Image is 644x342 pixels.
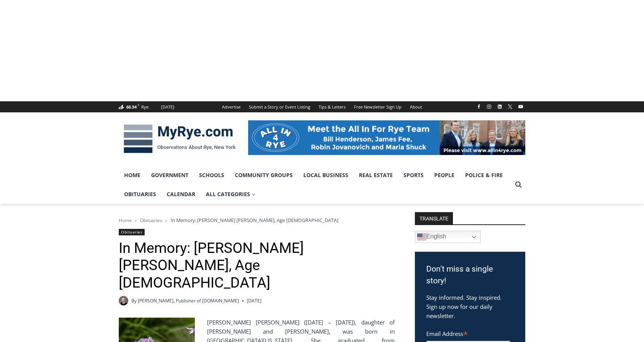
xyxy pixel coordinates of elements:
div: Rye [141,104,148,110]
time: [DATE] [247,297,261,304]
nav: Breadcrumbs [119,216,395,224]
span: > [135,218,137,223]
span: By [131,297,137,304]
img: MyRye.com [119,119,241,159]
span: In Memory: [PERSON_NAME] [PERSON_NAME], Age [DEMOGRAPHIC_DATA] [171,217,338,224]
label: Email Address [426,326,510,340]
span: F [138,103,139,107]
a: Home [119,217,132,224]
span: All Categories [206,190,255,198]
a: Obituaries [119,185,161,204]
a: English [415,231,481,243]
a: About [406,101,426,112]
strong: TRANSLATE [415,212,453,224]
a: Schools [194,166,230,185]
a: [PERSON_NAME], Publisher of [DOMAIN_NAME] [138,297,239,304]
span: 66.54 [126,104,137,110]
a: Home [119,166,146,185]
a: Linkedin [495,102,504,111]
div: [DATE] [161,104,174,110]
nav: Secondary Navigation [218,101,426,112]
nav: Primary Navigation [119,166,512,204]
span: > [165,218,167,223]
a: Submit a Story or Event Listing [245,101,314,112]
a: Government [146,166,194,185]
a: Obituaries [140,217,162,224]
a: YouTube [516,102,525,111]
a: Tips & Letters [314,101,350,112]
a: Obituaries [119,229,145,235]
a: Community Groups [230,166,298,185]
a: Author image [119,296,128,305]
h1: In Memory: [PERSON_NAME] [PERSON_NAME], Age [DEMOGRAPHIC_DATA] [119,240,395,292]
a: All Categories [201,185,261,204]
a: Calendar [161,185,201,204]
a: Local Business [298,166,354,185]
button: View Search Form [512,178,525,192]
img: en [417,232,426,241]
a: Real Estate [354,166,398,185]
a: Sports [398,166,429,185]
img: All in for Rye [248,120,525,155]
a: Facebook [474,102,483,111]
a: Advertise [218,101,245,112]
a: People [429,166,460,185]
p: Stay informed. Stay inspired. Sign up now for our daily newsletter. [426,293,514,320]
a: Instagram [485,102,494,111]
a: Free Newsletter Sign Up [350,101,406,112]
a: X [505,102,515,111]
h3: Don't miss a single story! [426,263,514,287]
a: Police & Fire [460,166,508,185]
